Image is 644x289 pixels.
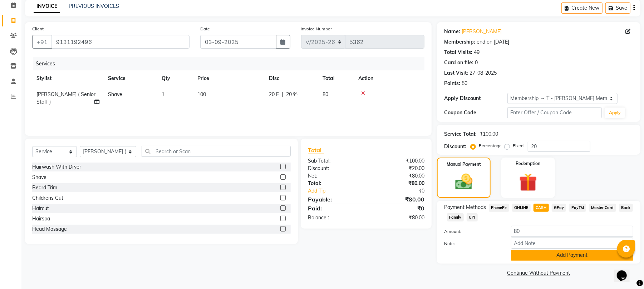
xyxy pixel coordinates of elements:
span: Shave [108,91,122,98]
div: Beard Trim [32,184,57,191]
a: [PERSON_NAME] [462,28,502,35]
th: Qty [157,70,193,86]
th: Disc [265,70,318,86]
div: ₹100.00 [480,130,498,138]
div: ₹20.00 [366,165,430,172]
div: Total Visits: [444,49,472,56]
span: GPay [552,204,566,212]
div: Membership: [444,38,475,46]
input: Enter Offer / Coupon Code [507,107,602,118]
div: ₹80.00 [366,195,430,204]
span: | [282,91,283,98]
button: Add Payment [511,250,633,261]
div: 49 [474,49,480,56]
div: end on [DATE] [477,38,509,46]
span: UPI [467,213,478,221]
div: Total: [303,180,366,187]
div: ₹80.00 [366,172,430,180]
a: PREVIOUS INVOICES [69,3,119,9]
div: ₹0 [377,187,430,195]
div: Apply Discount [444,95,507,102]
input: Search or Scan [142,146,291,157]
button: Save [605,3,630,14]
span: 20 % [286,91,298,98]
div: Head Massage [32,225,67,233]
th: Service [104,70,157,86]
div: Balance : [303,214,366,221]
div: Points: [444,80,460,87]
th: Stylist [32,70,104,86]
iframe: chat widget [614,260,637,282]
div: Sub Total: [303,157,366,165]
span: Bank [619,204,633,212]
span: 1 [162,91,164,98]
span: [PERSON_NAME] ( Senior Staff ) [36,91,95,105]
div: Childrens Cut [32,194,63,202]
div: Payable: [303,195,366,204]
button: Apply [605,108,625,118]
div: Last Visit: [444,69,468,77]
input: Add Note [511,238,633,249]
div: ₹0 [366,204,430,213]
div: ₹80.00 [366,214,430,221]
div: Card on file: [444,59,473,66]
div: ₹100.00 [366,157,430,165]
span: Payment Methods [444,204,486,211]
th: Price [193,70,265,86]
label: Fixed [513,143,523,149]
div: Name: [444,28,460,35]
span: PayTM [569,204,586,212]
div: Coupon Code [444,109,507,116]
span: 20 F [269,91,279,98]
div: Hairwash With Dryer [32,163,81,171]
div: Net: [303,172,366,180]
div: Haircut [32,205,49,212]
div: Paid: [303,204,366,213]
div: Hairspa [32,215,50,223]
span: CASH [534,204,549,212]
span: Master Card [589,204,616,212]
div: 0 [475,59,478,66]
img: _cash.svg [450,172,478,192]
label: Note: [439,240,505,247]
div: Service Total: [444,130,477,138]
label: Amount: [439,228,505,235]
div: Services [33,57,430,70]
input: Amount [511,226,633,237]
label: Client [32,26,44,32]
a: Continue Without Payment [438,269,639,277]
th: Action [354,70,424,86]
span: PhonePe [489,204,509,212]
label: Date [200,26,210,32]
label: Percentage [479,143,502,149]
a: Add Tip [303,187,377,195]
div: Shave [32,174,46,181]
div: ₹80.00 [366,180,430,187]
button: Create New [561,3,603,14]
img: _gift.svg [513,171,543,194]
label: Redemption [516,160,540,167]
label: Manual Payment [447,161,481,168]
span: 80 [323,91,328,98]
input: Search by Name/Mobile/Email/Code [51,35,190,49]
button: +91 [32,35,52,49]
div: Discount: [303,165,366,172]
label: Invoice Number [301,26,332,32]
span: 100 [197,91,206,98]
span: Total [308,146,324,154]
th: Total [318,70,354,86]
div: Discount: [444,143,466,150]
span: ONLINE [512,204,531,212]
div: 50 [462,80,467,87]
div: 27-08-2025 [470,69,497,77]
span: Family [447,213,464,221]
